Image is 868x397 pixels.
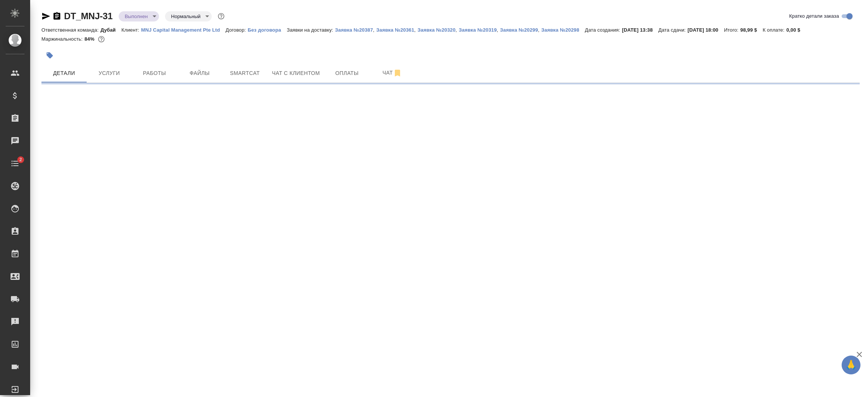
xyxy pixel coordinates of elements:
span: Кратко детали заказа [789,12,839,20]
button: Доп статусы указывают на важность/срочность заказа [216,11,226,21]
p: , [455,27,459,33]
p: [DATE] 13:38 [622,27,659,33]
span: Файлы [182,69,218,78]
button: Заявка №20387 [335,26,373,34]
p: , [373,27,376,33]
p: К оплате: [763,27,786,33]
span: Детали [46,69,82,78]
p: , [414,27,418,33]
button: Скопировать ссылку [52,12,61,21]
p: Заявки на доставку: [287,27,335,33]
button: 🙏 [842,356,860,374]
button: Заявка №20299 [500,26,538,34]
p: Заявка №20298 [541,27,585,33]
p: Заявка №20387 [335,27,373,33]
p: Заявка №20320 [417,27,455,33]
p: 98,99 $ [740,27,763,33]
span: 2 [15,156,26,163]
p: , [497,27,500,33]
p: Дата создания: [585,27,622,33]
span: Оплаты [329,69,365,78]
span: Smartcat [227,69,263,78]
button: 161.38 UAH; 988.20 RUB; [96,34,106,44]
svg: Отписаться [393,69,402,78]
button: Заявка №20361 [376,26,414,34]
a: MNJ Capital Management Pte Ltd [141,26,226,33]
button: Заявка №20298 [541,26,585,34]
p: Договор: [226,27,248,33]
p: Без договора [248,27,287,33]
p: , [538,27,541,33]
span: Работы [136,69,173,78]
div: Выполнен [165,11,212,21]
button: Скопировать ссылку для ЯМессенджера [41,12,50,21]
p: Дата сдачи: [659,27,688,33]
p: Заявка №20319 [459,27,497,33]
p: Заявка №20361 [376,27,414,33]
p: Клиент: [121,27,141,33]
button: Нормальный [169,13,203,20]
p: Маржинальность: [41,36,84,42]
button: Добавить тэг [41,47,58,64]
p: 84% [84,36,96,42]
button: Заявка №20319 [459,26,497,34]
p: 0,00 $ [786,27,806,33]
p: Ответственная команда: [41,27,101,33]
p: Заявка №20299 [500,27,538,33]
a: 2 [2,154,28,173]
span: Чат с клиентом [272,69,320,78]
span: Услуги [91,69,127,78]
p: Дубай [101,27,122,33]
button: Выполнен [122,13,150,20]
p: Итого: [724,27,740,33]
p: MNJ Capital Management Pte Ltd [141,27,226,33]
div: Выполнен [119,11,159,21]
span: Чат [374,68,410,78]
button: Заявка №20320 [417,26,455,34]
a: DT_MNJ-31 [64,11,113,21]
span: 🙏 [845,357,857,373]
a: Без договора [248,26,287,33]
p: [DATE] 18:00 [688,27,724,33]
